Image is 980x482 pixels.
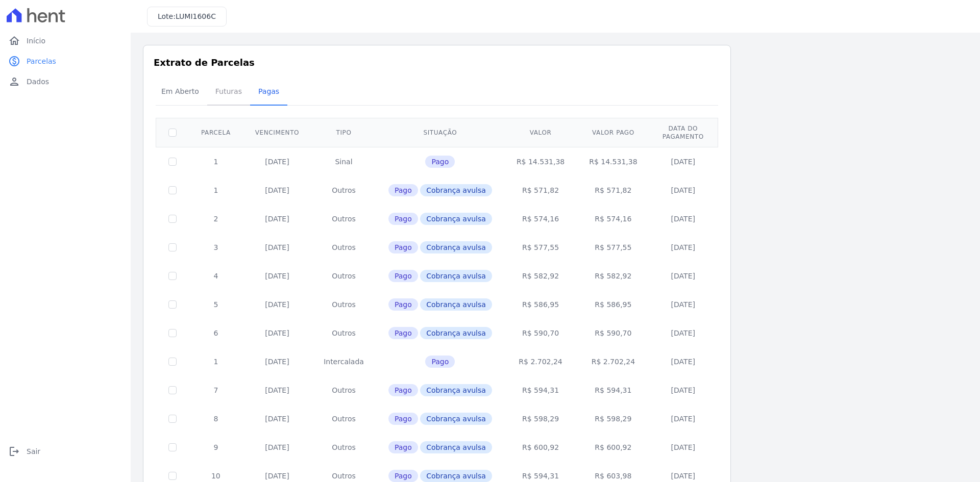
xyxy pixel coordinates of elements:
[189,147,243,176] td: 1
[168,386,177,394] input: Só é possível selecionar pagamentos em aberto
[27,446,40,456] span: Sair
[311,205,376,233] td: Outros
[8,445,20,458] i: logout
[388,327,418,339] span: Pago
[189,433,243,462] td: 9
[243,176,311,205] td: [DATE]
[189,233,243,262] td: 3
[189,262,243,290] td: 4
[420,470,492,482] span: Cobrança avulsa
[311,147,376,176] td: Sinal
[243,262,311,290] td: [DATE]
[189,404,243,433] td: 8
[311,176,376,205] td: Outros
[243,347,311,376] td: [DATE]
[577,347,649,376] td: R$ 2.702,24
[504,118,577,147] th: Valor
[250,79,287,106] a: Pagas
[577,376,649,404] td: R$ 594,31
[189,205,243,233] td: 2
[168,243,177,251] input: Só é possível selecionar pagamentos em aberto
[189,347,243,376] td: 1
[577,262,649,290] td: R$ 582,92
[27,56,56,66] span: Parcelas
[189,290,243,319] td: 5
[420,298,492,311] span: Cobrança avulsa
[168,415,177,423] input: Só é possível selecionar pagamentos em aberto
[153,79,207,106] a: Em Aberto
[650,376,717,404] td: [DATE]
[504,262,577,290] td: R$ 582,92
[504,147,577,176] td: R$ 14.531,38
[158,11,216,22] h3: Lote:
[168,215,177,223] input: Só é possível selecionar pagamentos em aberto
[311,319,376,347] td: Outros
[388,270,418,282] span: Pago
[8,35,20,47] i: home
[4,441,127,462] a: logoutSair
[420,413,492,425] span: Cobrança avulsa
[650,205,717,233] td: [DATE]
[504,433,577,462] td: R$ 600,92
[650,176,717,205] td: [DATE]
[420,270,492,282] span: Cobrança avulsa
[504,205,577,233] td: R$ 574,16
[650,233,717,262] td: [DATE]
[376,118,504,147] th: Situação
[243,319,311,347] td: [DATE]
[209,81,248,102] span: Futuras
[243,376,311,404] td: [DATE]
[650,290,717,319] td: [DATE]
[8,75,20,88] i: person
[311,404,376,433] td: Outros
[189,118,243,147] th: Parcela
[577,233,649,262] td: R$ 577,55
[577,433,649,462] td: R$ 600,92
[168,300,177,309] input: Só é possível selecionar pagamentos em aberto
[420,384,492,396] span: Cobrança avulsa
[504,319,577,347] td: R$ 590,70
[252,81,285,102] span: Pagas
[311,347,376,376] td: Intercalada
[577,205,649,233] td: R$ 574,16
[504,290,577,319] td: R$ 586,95
[420,241,492,253] span: Cobrança avulsa
[189,176,243,205] td: 1
[420,327,492,339] span: Cobrança avulsa
[650,262,717,290] td: [DATE]
[504,376,577,404] td: R$ 594,31
[27,77,49,87] span: Dados
[577,118,649,147] th: Valor pago
[189,319,243,347] td: 6
[243,433,311,462] td: [DATE]
[27,36,45,46] span: Início
[388,184,418,196] span: Pago
[388,470,418,482] span: Pago
[243,290,311,319] td: [DATE]
[650,404,717,433] td: [DATE]
[650,319,717,347] td: [DATE]
[168,186,177,194] input: Só é possível selecionar pagamentos em aberto
[168,329,177,337] input: Só é possível selecionar pagamentos em aberto
[207,79,250,106] a: Futuras
[311,118,376,147] th: Tipo
[168,272,177,280] input: Só é possível selecionar pagamentos em aberto
[650,347,717,376] td: [DATE]
[243,147,311,176] td: [DATE]
[577,176,649,205] td: R$ 571,82
[311,233,376,262] td: Outros
[168,472,177,480] input: Só é possível selecionar pagamentos em aberto
[388,213,418,225] span: Pago
[243,118,311,147] th: Vencimento
[388,441,418,453] span: Pago
[577,290,649,319] td: R$ 586,95
[4,51,127,71] a: paidParcelas
[4,71,127,92] a: personDados
[425,156,455,168] span: Pago
[504,347,577,376] td: R$ 2.702,24
[311,262,376,290] td: Outros
[504,176,577,205] td: R$ 571,82
[388,413,418,425] span: Pago
[420,184,492,196] span: Cobrança avulsa
[243,404,311,433] td: [DATE]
